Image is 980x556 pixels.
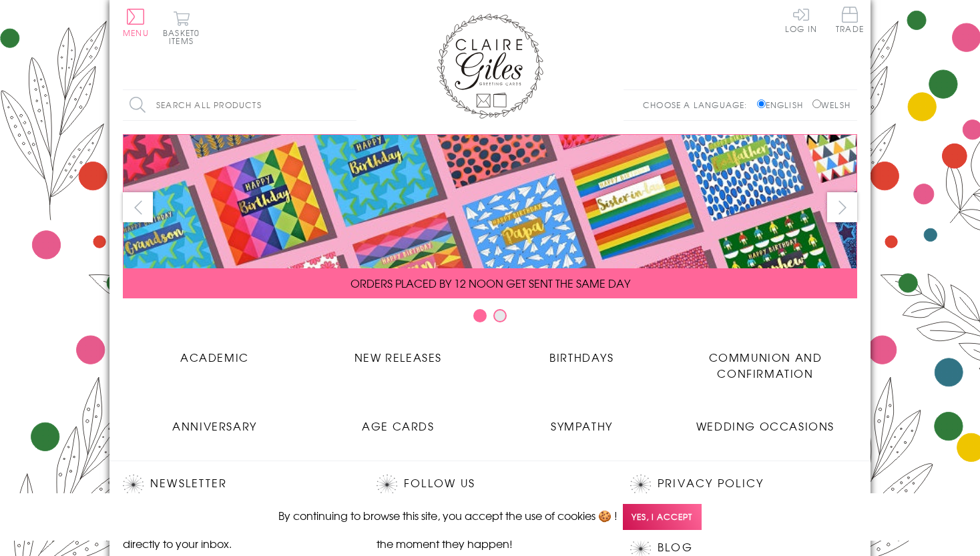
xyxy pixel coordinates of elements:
[169,27,200,47] span: 0 items
[123,90,356,120] input: Search all products
[696,418,834,434] span: Wedding Occasions
[643,99,754,111] p: Choose a language:
[180,349,249,365] span: Academic
[812,99,850,111] label: Welsh
[354,349,442,365] span: New Releases
[123,9,149,37] button: Menu
[549,349,614,365] span: Birthdays
[757,99,766,108] input: English
[490,408,674,434] a: Sympathy
[836,7,864,33] span: Trade
[551,418,613,434] span: Sympathy
[623,504,702,530] span: Yes, I accept
[490,339,674,365] a: Birthdays
[785,7,817,33] a: Log In
[473,309,487,322] button: Carousel Page 1 (Current Slide)
[658,475,764,493] a: Privacy Policy
[836,7,864,35] a: Trade
[757,99,810,111] label: English
[493,309,507,322] button: Carousel Page 2
[437,13,543,119] img: Claire Giles Greetings Cards
[123,475,350,495] h2: Newsletter
[377,475,603,495] h2: Follow Us
[827,192,857,222] button: next
[350,275,630,291] span: ORDERS PLACED BY 12 NOON GET SENT THE SAME DAY
[709,349,822,381] span: Communion and Confirmation
[306,339,490,365] a: New Releases
[812,99,821,108] input: Welsh
[123,308,857,329] div: Carousel Pagination
[674,339,857,381] a: Communion and Confirmation
[343,90,356,120] input: Search
[163,11,200,45] button: Basket0 items
[123,408,306,434] a: Anniversary
[172,418,257,434] span: Anniversary
[306,408,490,434] a: Age Cards
[123,27,149,39] span: Menu
[362,418,434,434] span: Age Cards
[123,339,306,365] a: Academic
[674,408,857,434] a: Wedding Occasions
[123,192,153,222] button: prev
